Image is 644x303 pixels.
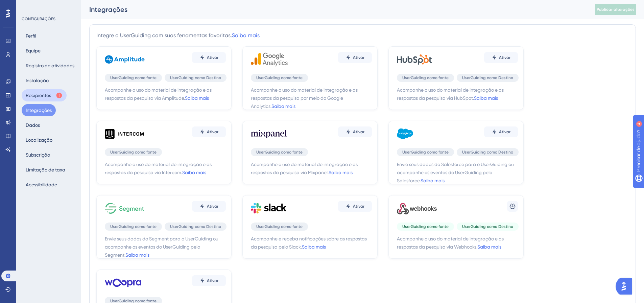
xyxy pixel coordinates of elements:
font: Acompanhe o uso do material de integração e as respostas da pesquisa via Amplitude. [105,87,212,101]
font: Ativar [207,278,218,283]
font: UserGuiding como fonte [256,224,303,229]
button: Recipientes [22,89,67,101]
button: Publicar alterações [595,4,636,15]
font: UserGuiding como Destino [170,224,221,229]
font: Localização [26,137,52,143]
font: Ativar [499,130,510,134]
font: Registro de atividades [26,63,74,68]
font: UserGuiding como fonte [110,75,157,80]
font: Ativar [207,204,218,209]
button: Ativar [192,52,226,63]
button: Dados [22,119,44,131]
font: Acompanhe o uso do material de integração e as respostas da pesquisa via Webhooks. [397,236,504,250]
font: Acessibilidade [26,182,57,187]
font: Envie seus dados do Segment para o UserGuiding ou acompanhe os eventos do UserGuiding pelo Segment. [105,236,218,258]
button: Localização [22,134,56,146]
font: UserGuiding como Destino [462,150,513,155]
font: UserGuiding como fonte [256,75,303,80]
button: Ativar [192,126,226,137]
font: UserGuiding como Destino [462,224,513,229]
font: Ativar [207,55,218,60]
button: Ativar [338,52,372,63]
font: Ativar [353,204,364,209]
font: Subscrição [26,152,50,158]
a: Saiba mais [271,103,295,109]
font: UserGuiding como fonte [110,150,157,155]
font: Dados [26,122,40,128]
font: Acompanhe o uso do material de integração e as respostas da pesquisa via Intercom. [105,162,212,175]
font: Acompanhe o uso do material de integração e as respostas da pesquisa via Mixpanel. [251,162,358,175]
font: Ativar [353,130,364,134]
a: Saiba mais [125,252,149,258]
font: CONFIGURAÇÕES [22,17,55,21]
button: Integrações [22,104,56,116]
font: UserGuiding como fonte [256,150,303,155]
a: Saiba mais [477,244,501,250]
button: Ativar [192,275,226,286]
font: Perfil [26,33,36,39]
font: Instalação [26,78,49,83]
a: Saiba mais [302,244,326,250]
font: Equipe [26,48,41,53]
font: Ativar [353,55,364,60]
a: Saiba mais [421,178,445,183]
font: Ativar [207,130,218,134]
font: 4 [63,4,65,8]
button: Ativar [484,52,518,63]
font: Publicar alterações [597,7,635,12]
font: UserGuiding como Destino [462,75,513,80]
font: Recipientes [26,93,51,98]
font: UserGuiding como fonte [402,150,449,155]
button: Subscrição [22,149,54,161]
a: Saiba mais [329,170,353,175]
font: Integrações [89,5,127,14]
font: UserGuiding como fonte [110,224,157,229]
a: Saiba mais [182,170,206,175]
button: Instalação [22,74,53,87]
font: Integre o UserGuiding com suas ferramentas favoritas. [96,32,232,39]
button: Acessibilidade [22,179,61,191]
button: Ativar [484,126,518,137]
a: Saiba mais [232,32,260,39]
button: Ativar [338,126,372,137]
font: Envie seus dados do Salesforce para o UserGuiding ou acompanhe os eventos do UserGuiding pelo Sal... [397,162,514,183]
button: Perfil [22,30,40,42]
font: Acompanhe o uso do material de integração e as respostas da pesquisa por meio do Google Analytics. [251,87,358,109]
button: Ativar [338,201,372,212]
font: Precisar de ajuda? [16,3,58,8]
font: UserGuiding como fonte [402,224,449,229]
a: Saiba mais [474,95,498,101]
button: Limitação de taxa [22,164,69,176]
a: Saiba mais [185,95,209,101]
font: UserGuiding como Destino [170,75,221,80]
button: Equipe [22,45,45,57]
button: Ativar [192,201,226,212]
font: Acompanhe o uso do material de integração e as respostas da pesquisa via HubSpot. [397,87,504,101]
iframe: Iniciador do Assistente de IA do UserGuiding [616,276,636,297]
font: Limitação de taxa [26,167,65,172]
font: UserGuiding como fonte [402,75,449,80]
font: Ativar [499,55,510,60]
font: Integrações [26,108,52,113]
button: Registro de atividades [22,60,78,72]
font: Acompanhe e receba notificações sobre as respostas da pesquisa pelo Slack. [251,236,367,250]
